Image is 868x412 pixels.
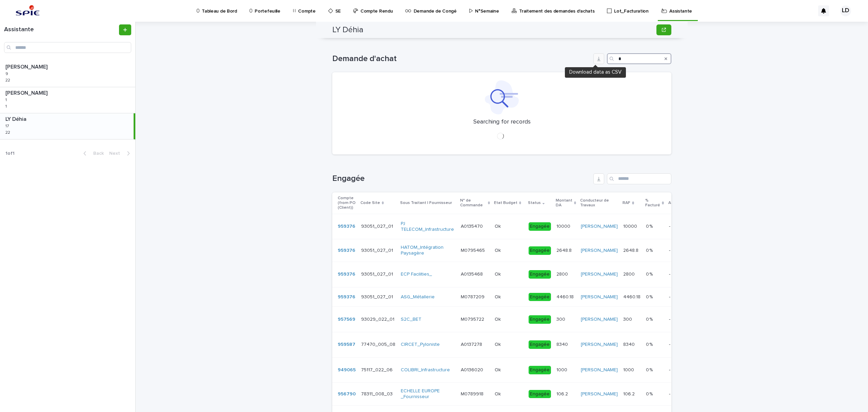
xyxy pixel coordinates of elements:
[332,383,765,406] tr: 956790 78311_008_0378311_008_03 ECHELLE EUROPE _Fournisseur M0789918M0789918 OkOk Engagée106.2106...
[332,54,591,64] h1: Demande d'achat
[669,391,684,397] p: -
[461,293,486,300] p: M0787209
[495,390,502,397] p: Ok
[5,123,10,129] p: 17
[669,317,684,322] p: -
[461,246,486,254] p: M0795465
[607,53,671,64] input: Search
[581,342,618,348] a: [PERSON_NAME]
[338,342,355,348] a: 959587
[361,340,397,348] p: 77470_005_08
[461,340,484,348] p: A0137278
[646,340,654,348] p: 0 %
[556,293,575,300] p: 4460.18
[461,270,484,277] p: A0135468
[338,224,355,229] a: 959376
[4,26,118,34] h1: Assistante
[581,391,618,397] a: [PERSON_NAME]
[607,173,671,184] input: Search
[646,270,654,277] p: 0 %
[361,222,394,229] p: 93051_027_01
[400,199,452,207] p: Sous Traitant | Fournisseur
[338,194,356,212] p: Compte (from PO (Client))
[669,224,684,229] p: -
[646,246,654,254] p: 0 %
[338,317,355,322] a: 957569
[495,340,502,348] p: Ok
[5,70,9,76] p: 9
[460,197,486,209] p: N° de Commande
[556,197,572,209] p: Montant DA
[580,197,618,209] p: Conducteur de Travaux
[5,62,49,70] p: [PERSON_NAME]
[401,367,450,373] a: COLIBRI_Infrastructure
[332,214,765,239] tr: 959376 93051_027_0193051_027_01 PJ TELECOM_Infrastructure A0135470A0135470 OkOk Engagée1000010000...
[332,174,591,184] h1: Engagée
[669,271,684,277] p: -
[646,366,654,373] p: 0 %
[5,115,28,123] p: LY Déhia
[361,315,396,322] p: 93029_022_01
[646,293,654,300] p: 0 %
[461,390,485,397] p: M0789918
[556,315,567,322] p: 300
[401,388,455,400] a: ECHELLE EUROPE _Fournisseur
[556,390,569,397] p: 106.2
[401,342,440,348] a: CIRCET_Pyloniste
[332,332,765,357] tr: 959587 77470_005_0877470_005_08 CIRCET_Pyloniste A0137278A0137278 OkOk Engagée83408340 [PERSON_NA...
[581,317,618,322] a: [PERSON_NAME]
[89,151,104,156] span: Back
[338,294,355,300] a: 959376
[646,390,654,397] p: 0 %
[461,315,486,322] p: M0795722
[361,293,394,300] p: 93051_027_01
[5,89,49,96] p: [PERSON_NAME]
[623,246,640,254] p: 2648.8
[494,199,517,207] p: Etat Budget
[5,96,8,102] p: 1
[14,4,42,18] img: svstPd6MQfCT1uX1QGkG
[495,270,502,277] p: Ok
[5,129,12,135] p: 22
[361,270,394,277] p: 93051_027_01
[623,270,636,277] p: 2800
[623,315,633,322] p: 300
[332,262,765,287] tr: 959376 93051_027_0193051_027_01 ECP Facilities_ A0135468A0135468 OkOk Engagée28002800 [PERSON_NAM...
[338,271,355,277] a: 959376
[401,317,421,322] a: S2C_BET
[495,366,502,373] p: Ok
[623,366,635,373] p: 1000
[361,246,394,254] p: 93051_027_01
[461,222,484,229] p: A0135470
[495,293,502,300] p: Ok
[332,239,765,262] tr: 959376 93051_027_0193051_027_01 HATOM_Intégration Paysagère M0795465M0795465 OkOk Engagée2648.826...
[623,222,638,229] p: 10000
[495,315,502,322] p: Ok
[401,271,432,277] a: ECP Facilities_
[623,199,630,207] p: RAF
[669,248,684,254] p: -
[646,222,654,229] p: 0 %
[581,224,618,229] a: [PERSON_NAME]
[4,42,131,53] div: Search
[338,248,355,254] a: 959376
[495,246,502,254] p: Ok
[332,287,765,307] tr: 959376 93051_027_0193051_027_01 ASG_Métallerie M0787209M0787209 OkOk Engagée4460.184460.18 [PERSO...
[338,391,356,397] a: 956790
[109,151,124,156] span: Next
[461,366,485,373] p: A0136020
[332,357,765,383] tr: 949065 75117_022_0675117_022_06 COLIBRI_Infrastructure A0136020A0136020 OkOk Engagée10001000 [PER...
[668,199,681,207] p: Action
[529,270,551,279] div: Engagée
[529,340,551,349] div: Engagée
[556,340,569,348] p: 8340
[623,293,642,300] p: 4460.18
[556,366,569,373] p: 1000
[332,307,765,332] tr: 957569 93029_022_0193029_022_01 S2C_BET M0795722M0795722 OkOk Engagée300300 [PERSON_NAME] 300300 ...
[338,367,356,373] a: 949065
[401,221,455,232] a: PJ TELECOM_Infrastructure
[669,342,684,348] p: -
[840,5,851,16] div: LD
[78,150,106,156] button: Back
